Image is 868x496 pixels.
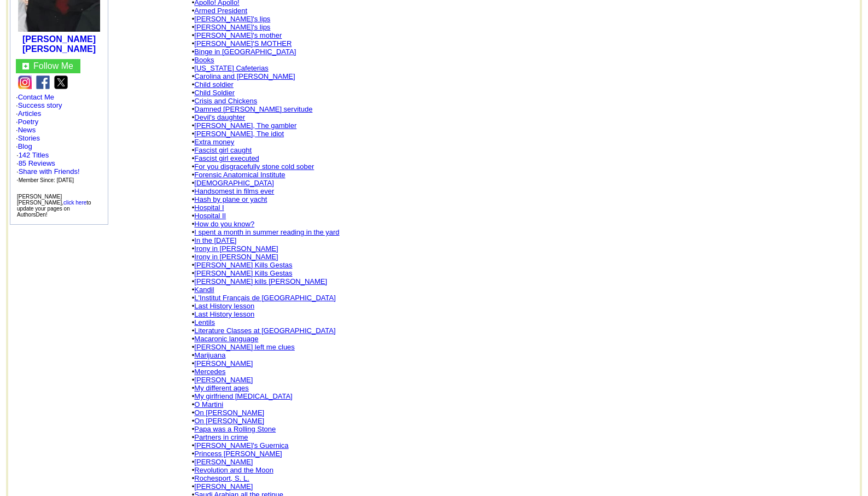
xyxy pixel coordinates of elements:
a: How do you know? [194,220,254,228]
font: Member Since: [DATE] [19,177,74,183]
a: Child Soldier [194,89,235,97]
font: • [192,64,269,72]
font: • [192,113,245,121]
font: • [192,318,215,326]
font: • [192,48,296,56]
font: • [192,154,259,162]
a: Partners in crime [194,433,248,441]
a: 85 Reviews [19,159,55,167]
a: Extra money [194,138,234,146]
a: [PERSON_NAME] [194,376,253,384]
a: Literature Classes at [GEOGRAPHIC_DATA] [194,326,335,335]
a: Rochesport, S. L. [194,474,249,482]
font: • [192,97,257,105]
font: • [192,244,278,253]
font: • [192,302,254,310]
a: [PERSON_NAME], The idiot [194,130,284,138]
a: On [PERSON_NAME] [194,409,264,417]
a: [PERSON_NAME]'s Guernica [194,441,288,450]
font: · · · · · · · [16,93,102,184]
a: Fascist girl caught [194,146,252,154]
img: ig.png [18,75,32,89]
font: • [192,326,336,335]
font: • [192,400,223,409]
font: • [192,425,276,433]
a: Articles [18,109,42,118]
font: • [192,376,253,384]
a: [PERSON_NAME] [PERSON_NAME] [22,34,96,54]
a: Success story [18,101,62,109]
a: 142 Titles [19,151,49,159]
font: • [192,253,278,261]
font: • [192,466,273,474]
a: Binge in [GEOGRAPHIC_DATA] [194,48,296,56]
a: Share with Friends! [19,167,80,176]
a: Damned [PERSON_NAME] servitude [194,105,312,113]
a: For you disgracefully stone cold sober [194,162,314,171]
font: • [192,146,252,154]
a: [PERSON_NAME] Kills Gestas [194,261,292,269]
font: • [192,220,254,228]
font: • [192,285,214,294]
font: • [192,236,237,244]
a: Hospital II [194,212,226,220]
a: Forensic Anatomical Institute [194,171,285,179]
font: • [192,335,259,343]
img: x.png [54,75,68,89]
a: Armed President [194,7,247,15]
a: [PERSON_NAME]'s lips [194,15,270,23]
a: [PERSON_NAME]'s lips [194,23,270,31]
a: Marijuana [194,351,225,359]
font: • [192,417,264,425]
a: [DEMOGRAPHIC_DATA] [194,179,273,187]
a: Poetry [18,118,39,126]
a: Hospital I [194,203,224,212]
a: Lentils [194,318,215,326]
a: Handsomest in films ever [194,187,274,195]
font: • [192,195,267,203]
a: Princess [PERSON_NAME] [194,450,282,458]
font: • [192,171,286,179]
font: • [192,31,282,39]
a: Crisis and Chickens [194,97,257,105]
font: • [192,351,226,359]
a: [PERSON_NAME] [194,482,253,491]
a: Irony in [PERSON_NAME] [194,244,278,253]
a: My girlfriend [MEDICAL_DATA] [194,392,292,400]
font: • [192,121,296,130]
font: • [192,56,214,64]
font: • [192,359,253,367]
a: Last History lesson [194,310,254,318]
img: fb.png [36,75,50,89]
font: • [192,269,293,277]
font: • [192,310,254,318]
a: News [18,126,36,134]
font: · · [16,151,80,184]
font: • [192,433,248,441]
font: • [192,392,293,400]
a: Irony in [PERSON_NAME] [194,253,278,261]
a: Mercedes [194,367,225,376]
a: Devil's daughter [194,113,245,121]
a: Stories [18,134,40,142]
font: • [192,130,284,138]
font: • [192,228,340,236]
font: • [192,261,293,269]
font: • [192,450,282,458]
font: • [192,105,313,113]
font: • [192,343,295,351]
font: • [192,39,292,48]
a: Macaronic language [194,335,258,343]
a: [PERSON_NAME] [194,458,253,466]
a: Follow Me [33,61,73,71]
a: Carolina and [PERSON_NAME] [194,72,295,80]
a: Blog [18,142,32,150]
font: • [192,23,271,31]
a: Papa was a Rolling Stone [194,425,276,433]
font: • [192,179,274,187]
font: • [192,384,249,392]
a: I spent a month in summer reading in the yard [194,228,339,236]
font: • [192,294,336,302]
